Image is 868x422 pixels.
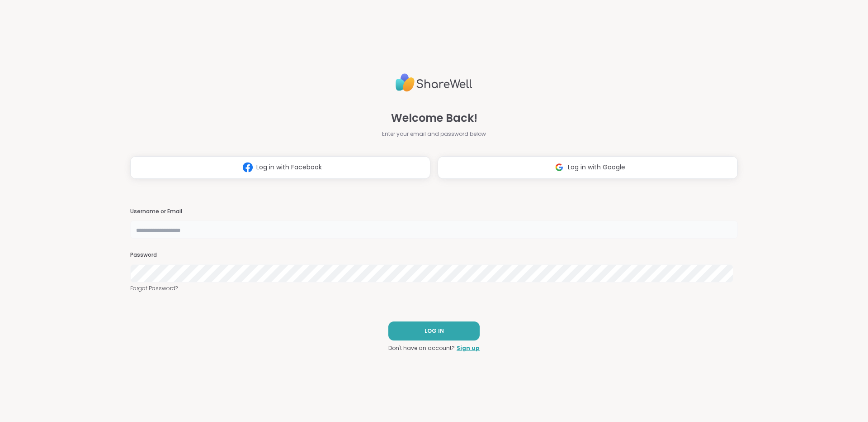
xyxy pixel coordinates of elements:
[256,163,322,172] span: Log in with Facebook
[425,327,444,335] span: LOG IN
[391,110,477,126] span: Welcome Back!
[438,156,738,179] button: Log in with Google
[396,70,472,96] img: ShareWell Logo
[568,163,625,172] span: Log in with Google
[457,344,480,352] a: Sign up
[551,159,568,176] img: ShareWell Logomark
[130,208,738,216] h3: Username or Email
[388,321,480,340] button: LOG IN
[239,159,256,176] img: ShareWell Logomark
[130,156,430,179] button: Log in with Facebook
[130,251,738,259] h3: Password
[388,344,455,352] span: Don't have an account?
[130,284,738,293] a: Forgot Password?
[382,130,486,138] span: Enter your email and password below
